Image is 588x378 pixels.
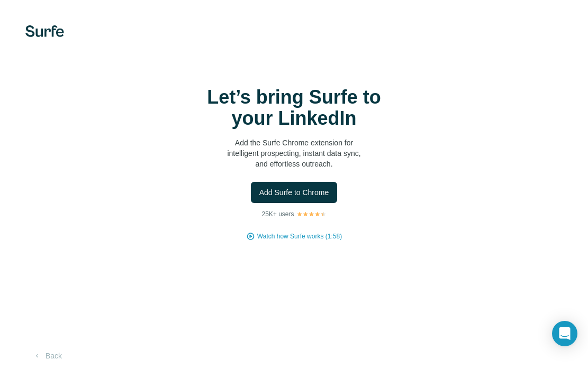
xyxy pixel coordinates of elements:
button: Add Surfe to Chrome [251,182,338,203]
p: Add the Surfe Chrome extension for intelligent prospecting, instant data sync, and effortless out... [188,137,400,169]
img: Rating Stars [296,211,327,217]
img: Surfe's logo [25,25,64,37]
p: 25K+ users [261,209,294,219]
button: Back [25,346,69,365]
button: Watch how Surfe works (1:58) [257,232,342,241]
span: Add Surfe to Chrome [259,187,329,198]
div: Open Intercom Messenger [552,321,577,346]
h1: Let’s bring Surfe to your LinkedIn [188,87,400,129]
